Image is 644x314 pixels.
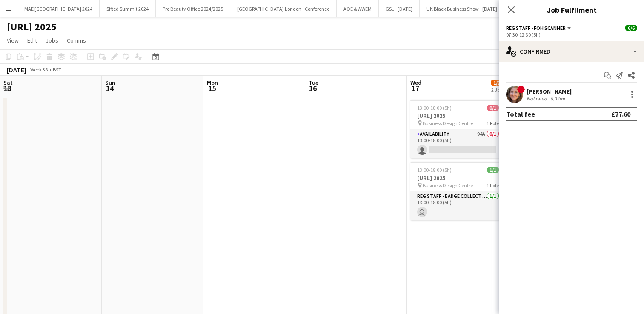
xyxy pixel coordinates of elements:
[549,95,567,102] div: 6.92mi
[491,80,503,86] span: 1/2
[63,35,89,46] a: Comms
[207,79,218,86] span: Mon
[527,95,549,102] div: Not rated
[7,66,26,74] div: [DATE]
[506,31,637,38] div: 07:30-12:30 (5h)
[420,0,519,17] button: UK Black Business Show - [DATE] - Excel
[499,4,644,15] h3: Job Fulfilment
[417,167,452,173] span: 13:00-18:00 (5h)
[67,37,86,44] span: Comms
[410,174,506,182] h3: [URL] 2025
[410,162,506,220] app-job-card: 13:00-18:00 (5h)1/1[URL] 2025 Business Design Centre1 RoleReg Staff - Badge Collect (EXH)1/113:00...
[423,120,473,126] span: Business Design Centre
[337,0,379,17] button: AQE & WWEM
[499,41,644,62] div: Confirmed
[24,35,40,46] a: Edit
[53,66,61,73] div: BST
[100,0,156,17] button: Sifted Summit 2024
[611,110,630,118] div: £77.60
[409,83,421,93] span: 17
[487,105,499,111] span: 0/1
[206,83,218,93] span: 15
[17,0,100,17] button: MAE [GEOGRAPHIC_DATA] 2024
[517,86,525,93] span: !
[104,83,115,93] span: 14
[487,167,499,173] span: 1/1
[506,25,566,31] span: Reg Staff - FOH Scanner
[410,129,506,158] app-card-role: Availability94A0/113:00-18:00 (5h)
[7,20,57,33] h1: [URL] 2025
[410,191,506,220] app-card-role: Reg Staff - Badge Collect (EXH)1/113:00-18:00 (5h)
[28,66,49,73] span: Week 38
[491,87,504,93] div: 2 Jobs
[27,37,37,44] span: Edit
[506,25,572,31] button: Reg Staff - FOH Scanner
[410,79,421,86] span: Wed
[307,83,318,93] span: 16
[417,105,452,111] span: 13:00-18:00 (5h)
[42,35,62,46] a: Jobs
[625,25,637,31] span: 6/6
[506,110,535,118] div: Total fee
[527,88,572,95] div: [PERSON_NAME]
[487,182,499,188] span: 1 Role
[487,120,499,126] span: 1 Role
[309,79,318,86] span: Tue
[46,37,58,44] span: Jobs
[2,83,13,93] span: 13
[3,35,22,46] a: View
[105,79,115,86] span: Sun
[410,112,506,120] h3: [URL] 2025
[379,0,420,17] button: GSL - [DATE]
[7,37,19,44] span: View
[230,0,337,17] button: [GEOGRAPHIC_DATA] London - Conference
[156,0,230,17] button: Pro Beauty Office 2024/2025
[410,100,506,158] app-job-card: 13:00-18:00 (5h)0/1[URL] 2025 Business Design Centre1 RoleAvailability94A0/113:00-18:00 (5h)
[423,182,473,188] span: Business Design Centre
[3,79,13,86] span: Sat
